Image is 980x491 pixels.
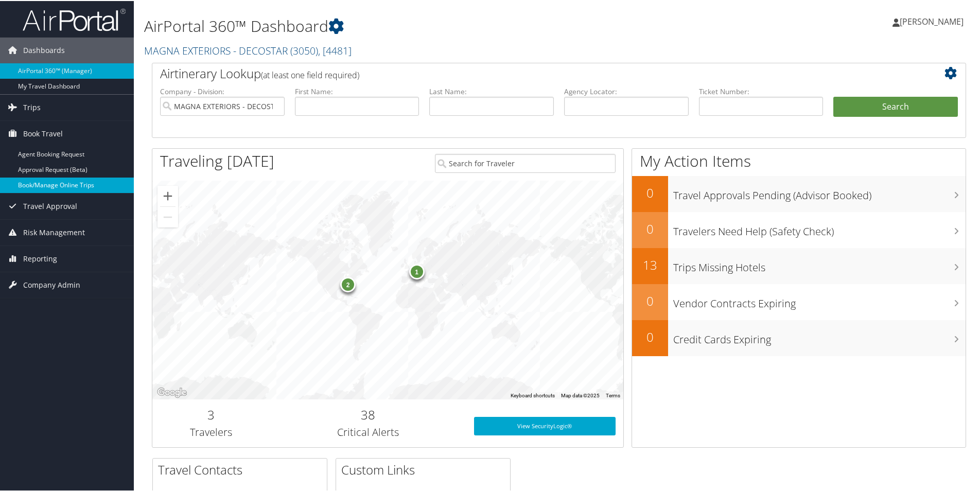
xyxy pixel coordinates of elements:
h2: 3 [160,405,262,423]
h1: My Action Items [632,149,966,171]
h1: Traveling [DATE] [160,149,274,171]
a: 0Travel Approvals Pending (Advisor Booked) [632,175,966,211]
h2: Custom Links [341,460,510,478]
img: Google [155,385,189,398]
button: Keyboard shortcuts [511,391,555,398]
span: Risk Management [23,219,85,244]
h3: Travelers [160,424,262,439]
label: Company - Division: [160,85,285,96]
label: Agency Locator: [564,85,689,96]
h2: 0 [632,327,668,345]
span: Company Admin [23,271,80,297]
a: Open this area in Google Maps (opens a new window) [155,385,189,398]
span: Dashboards [23,37,65,62]
h2: 38 [278,405,459,423]
h3: Travel Approvals Pending (Advisor Booked) [673,182,966,202]
h3: Credit Cards Expiring [673,326,966,346]
span: Reporting [23,245,57,271]
a: 0Vendor Contracts Expiring [632,283,966,319]
label: First Name: [295,85,419,96]
span: Book Travel [23,120,63,146]
a: 0Travelers Need Help (Safety Check) [632,211,966,247]
span: (at least one field required) [261,68,359,80]
div: 1 [409,262,425,278]
div: 2 [340,276,356,291]
a: Terms (opens in new tab) [606,392,620,397]
button: Zoom in [157,185,178,205]
h2: Travel Contacts [158,460,327,478]
a: 0Credit Cards Expiring [632,319,966,355]
button: Zoom out [157,206,178,226]
label: Ticket Number: [699,85,824,96]
h2: 0 [632,183,668,201]
label: Last Name: [429,85,554,96]
img: airportal-logo.png [23,7,126,31]
span: Map data ©2025 [561,392,600,397]
h3: Critical Alerts [278,424,459,439]
span: , [ 4481 ] [318,43,352,57]
h3: Travelers Need Help (Safety Check) [673,218,966,238]
a: MAGNA EXTERIORS - DECOSTAR [144,43,352,57]
input: Search for Traveler [435,153,616,172]
a: [PERSON_NAME] [892,5,974,36]
button: Search [833,96,958,116]
span: [PERSON_NAME] [900,15,964,26]
h2: 0 [632,219,668,237]
h3: Trips Missing Hotels [673,254,966,274]
h2: Airtinerary Lookup [160,64,890,81]
a: View SecurityLogic® [474,416,616,434]
span: ( 3050 ) [290,43,318,57]
h2: 13 [632,255,668,273]
a: 13Trips Missing Hotels [632,247,966,283]
h2: 0 [632,291,668,309]
h3: Vendor Contracts Expiring [673,290,966,310]
h1: AirPortal 360™ Dashboard [144,14,697,36]
span: Trips [23,94,41,119]
span: Travel Approval [23,192,77,218]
